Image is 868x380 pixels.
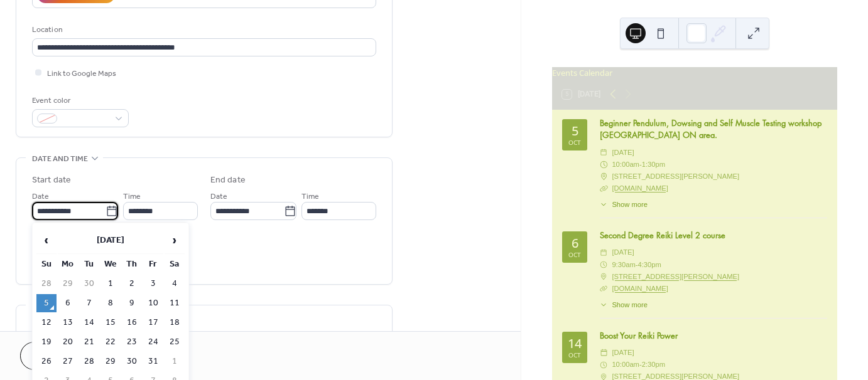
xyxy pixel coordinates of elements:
[568,139,581,145] div: Oct
[600,347,608,359] div: ​
[47,67,116,80] span: Link to Google Maps
[612,159,639,171] span: 10:00am
[600,330,678,341] a: Boost Your Reiki Power
[122,314,142,332] td: 16
[79,294,99,312] td: 7
[58,314,78,332] td: 13
[79,352,99,371] td: 28
[600,359,608,371] div: ​
[123,190,141,203] span: Time
[20,342,97,370] button: Cancel
[612,199,648,210] span: Show more
[600,171,608,182] div: ​
[32,94,126,107] div: Event color
[165,228,184,253] span: ›
[143,294,163,312] td: 10
[165,294,185,312] td: 11
[600,159,608,171] div: ​
[639,359,642,371] span: -
[612,359,639,371] span: 10:00am
[637,259,661,271] span: 4:30pm
[572,125,578,137] div: 5
[32,174,71,187] div: Start date
[572,237,578,250] div: 6
[58,275,78,293] td: 29
[642,359,665,371] span: 2:30pm
[600,230,725,241] a: Second Degree Reiki Level 2 course
[600,147,608,159] div: ​
[122,275,142,293] td: 2
[612,347,634,359] span: [DATE]
[165,255,185,273] th: Sa
[612,259,635,271] span: 9:30am
[100,314,121,332] td: 15
[568,352,581,358] div: Oct
[636,259,638,271] span: -
[143,333,163,351] td: 24
[612,184,668,192] a: [DOMAIN_NAME]
[600,271,608,283] div: ​
[612,285,668,292] a: [DOMAIN_NAME]
[600,283,608,295] div: ​
[36,314,57,332] td: 12
[32,23,374,36] div: Location
[600,199,608,210] div: ​
[79,255,99,273] th: Tu
[37,228,56,253] span: ‹
[32,152,88,166] span: Date and time
[36,333,57,351] td: 19
[612,271,739,283] a: [STREET_ADDRESS][PERSON_NAME]
[612,171,739,182] span: [STREET_ADDRESS][PERSON_NAME]
[600,246,608,258] div: ​
[165,333,185,351] td: 25
[600,300,648,310] button: ​Show more
[301,190,319,203] span: Time
[600,259,608,271] div: ​
[58,352,78,371] td: 27
[568,251,581,258] div: Oct
[143,275,163,293] td: 3
[210,174,246,187] div: End date
[568,337,582,350] div: 14
[32,190,49,203] span: Date
[100,294,121,312] td: 8
[600,117,822,140] a: Beginner Pendulum, Dowsing and Self Muscle Testing workshop [GEOGRAPHIC_DATA] ON area.
[122,255,142,273] th: Th
[165,352,185,371] td: 1
[210,190,227,203] span: Date
[58,294,78,312] td: 6
[612,246,634,258] span: [DATE]
[143,352,163,371] td: 31
[165,314,185,332] td: 18
[100,352,121,371] td: 29
[58,227,163,254] th: [DATE]
[612,147,634,159] span: [DATE]
[79,314,99,332] td: 14
[600,182,608,194] div: ​
[143,255,163,273] th: Fr
[36,275,57,293] td: 28
[600,199,648,210] button: ​Show more
[36,294,57,312] td: 5
[639,159,642,171] span: -
[642,159,665,171] span: 1:30pm
[143,314,163,332] td: 17
[122,294,142,312] td: 9
[58,333,78,351] td: 20
[79,275,99,293] td: 30
[79,333,99,351] td: 21
[165,275,185,293] td: 4
[122,333,142,351] td: 23
[58,255,78,273] th: Mo
[600,300,608,310] div: ​
[100,333,121,351] td: 22
[36,352,57,371] td: 26
[100,255,121,273] th: We
[612,300,648,310] span: Show more
[552,67,837,79] div: Events Calendar
[36,255,57,273] th: Su
[122,352,142,371] td: 30
[100,275,121,293] td: 1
